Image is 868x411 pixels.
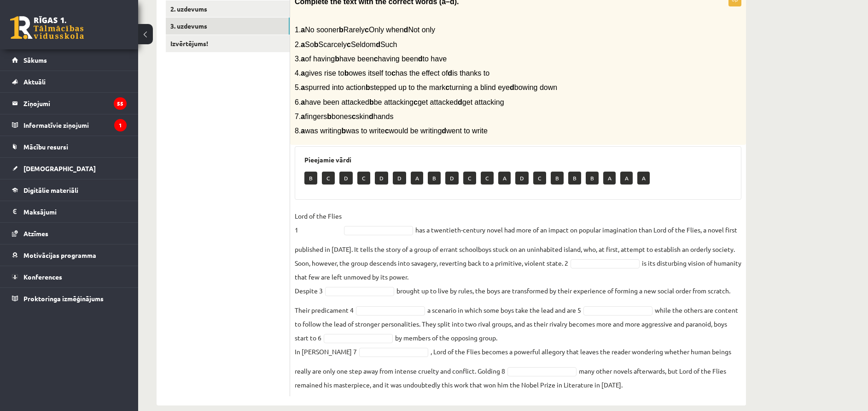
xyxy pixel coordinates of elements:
b: d [376,41,380,48]
p: A [620,172,633,185]
a: Informatīvie ziņojumi1 [12,114,127,136]
i: 1 [114,119,127,131]
b: b [366,83,370,91]
b: a [301,98,305,106]
b: d [510,83,514,91]
span: Aktuāli [23,77,46,86]
p: B [428,172,441,185]
span: Konferences [23,273,62,281]
p: C [463,172,476,185]
span: 4. gives rise to owes itself to has the effect of is thanks to [295,69,489,77]
b: a [301,127,305,135]
b: d [458,98,462,106]
b: d [442,127,446,135]
a: Rīgas 1. Tālmācības vidusskola [10,16,84,39]
span: Atzīmes [23,229,48,238]
a: Ziņojumi55 [12,93,127,114]
a: Digitālie materiāli [12,179,127,201]
span: 6. have been attacked be attacking get attacked get attacking [295,98,504,106]
a: Konferences [12,266,127,287]
b: c [414,98,418,106]
p: A [411,172,423,185]
b: b [335,55,339,63]
legend: Informatīvie ziņojumi [23,114,127,136]
b: b [341,127,346,135]
b: b [344,69,349,77]
span: Motivācijas programma [23,251,96,259]
a: Proktoringa izmēģinājums [12,288,127,309]
b: c [347,41,351,48]
span: 8. was writing was to write would be writing went to write [295,127,488,135]
a: Mācību resursi [12,136,127,157]
p: B [304,172,317,185]
b: a [301,83,305,91]
i: 55 [114,97,127,110]
p: C [357,172,370,185]
b: c [391,69,396,77]
b: a [301,113,305,120]
p: C [481,172,494,185]
p: D [339,172,353,185]
b: a [301,55,305,63]
span: 7. fingers bones skin hands [295,113,393,120]
p: A [603,172,616,185]
p: B [568,172,581,185]
fieldset: has a twentieth-century novel had more of an impact on popular imagination than Lord of the Flies... [295,209,741,392]
b: d [369,113,373,120]
p: A [498,172,511,185]
b: c [385,127,389,135]
a: 3. uzdevums [166,18,290,35]
legend: Maksājumi [23,201,127,222]
b: c [365,26,369,34]
b: c [374,55,378,63]
span: 3. of having have been having been to have [295,55,447,63]
b: a [301,69,305,77]
a: Sākums [12,49,127,71]
span: [DEMOGRAPHIC_DATA] [23,164,96,173]
b: a [301,41,305,48]
span: Proktoringa izmēģinājums [23,294,104,303]
p: B [586,172,599,185]
b: b [339,26,344,34]
h3: Pieejamie vārdi [304,156,732,164]
b: d [448,69,452,77]
b: b [314,41,319,48]
a: Maksājumi [12,201,127,222]
p: D [393,172,406,185]
p: B [551,172,564,185]
span: 1. No sooner Rarely Only when Not only [295,26,435,34]
p: C [322,172,335,185]
b: b [369,98,374,106]
p: C [533,172,546,185]
b: d [404,26,408,34]
b: b [327,113,332,120]
b: a [301,26,305,34]
b: c [445,83,449,91]
span: Mācību resursi [23,143,68,151]
a: [DEMOGRAPHIC_DATA] [12,158,127,179]
span: 2. So Scarcely Seldom Such [295,41,397,48]
p: D [445,172,459,185]
span: Digitālie materiāli [23,186,78,194]
b: d [418,55,423,63]
p: In [PERSON_NAME] 7 [295,345,357,358]
a: Aktuāli [12,71,127,92]
legend: Ziņojumi [23,93,127,114]
p: A [637,172,650,185]
a: Atzīmes [12,223,127,244]
span: Sākums [23,56,47,64]
span: 5. spurred into action stepped up to the mark turning a blind eye bowing down [295,83,557,91]
b: c [352,113,356,120]
a: 2. uzdevums [166,0,290,18]
p: D [375,172,388,185]
p: Lord of the Flies 1 [295,209,342,237]
a: Motivācijas programma [12,244,127,266]
p: D [515,172,529,185]
a: Izvērtējums! [166,35,290,52]
p: Despite 3 [295,284,323,298]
